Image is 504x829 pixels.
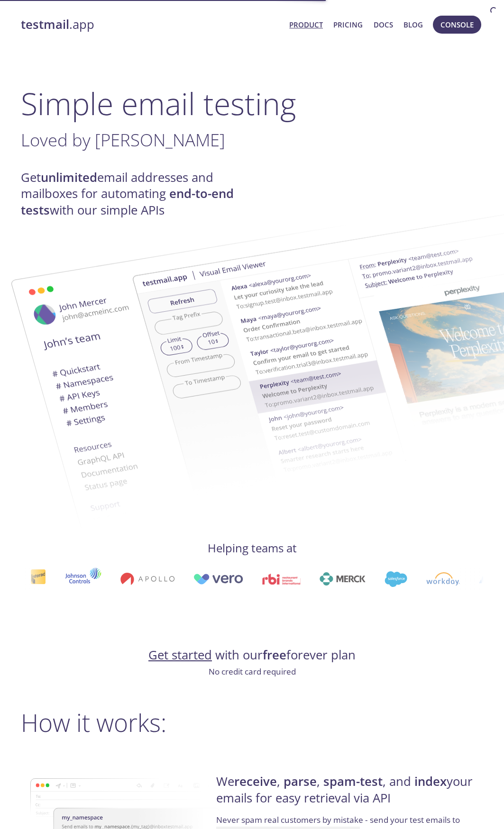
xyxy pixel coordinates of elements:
[21,647,484,663] h4: with our forever plan
[234,773,277,790] strong: receive
[21,16,69,33] strong: testmail
[284,773,317,790] strong: parse
[433,16,481,34] button: Console
[333,18,363,31] a: Pricing
[21,666,484,678] p: No credit card required
[21,708,484,737] h2: How it works:
[21,185,234,218] strong: end-to-end tests
[382,571,405,587] img: salesforce
[263,647,286,663] strong: free
[41,169,97,186] strong: unlimited
[148,647,212,663] a: Get started
[216,774,480,814] h4: We , , , and your emails for easy retrieval via API
[323,773,383,790] strong: spam-test
[403,18,423,31] a: Blog
[424,572,458,586] img: workday
[191,574,241,585] img: vero
[21,541,484,556] h4: Helping teams at
[63,568,99,590] img: johnsoncontrols
[21,17,282,33] a: testmail.app
[260,574,299,585] img: rbi
[21,128,225,152] span: Loved by [PERSON_NAME]
[118,572,172,586] img: apollo
[289,18,323,31] a: Product
[21,85,484,122] h1: Simple email testing
[374,18,393,31] a: Docs
[21,170,252,218] h4: Get email addresses and mailboxes for automating with our simple APIs
[317,572,363,586] img: merck
[440,18,474,31] span: Console
[414,773,447,790] strong: index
